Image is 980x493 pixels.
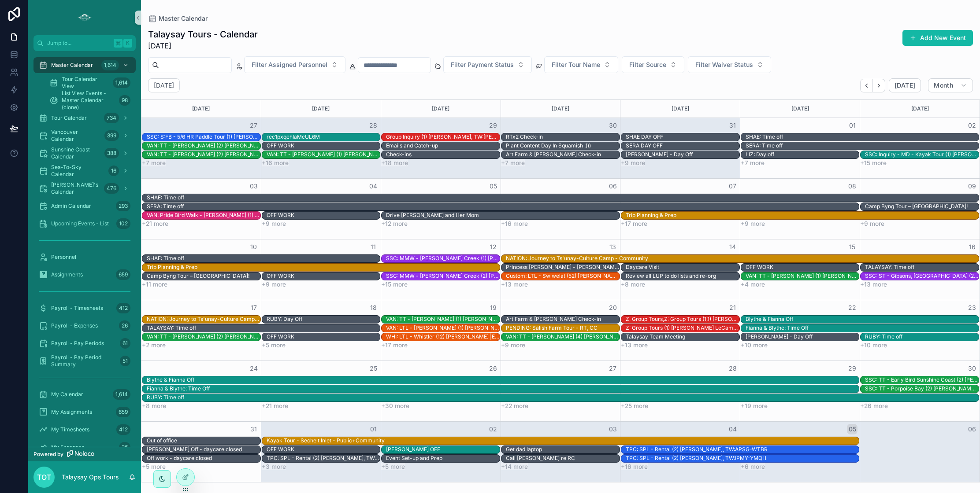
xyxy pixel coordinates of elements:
div: Art Farm & [PERSON_NAME] Check-in [506,316,601,323]
span: Sea-To-Sky Calendar [51,164,105,178]
button: +18 more [381,159,408,166]
button: 15 [847,242,857,252]
button: 07 [728,181,738,191]
button: +9 more [621,159,645,166]
button: +10 more [860,342,887,349]
div: VAN: LTL - [PERSON_NAME] (1) [PERSON_NAME], TW:SZHB-HCYX [386,324,500,331]
span: Vancouver Calendar [51,129,101,143]
button: +3 more [262,463,286,470]
button: Select Button [688,56,771,73]
a: Add New Event [902,30,973,46]
button: 10 [249,242,259,252]
div: Daycare Visit [626,264,659,271]
span: Sunshine Coast Calendar [51,146,101,160]
button: +13 more [860,281,887,288]
button: +2 more [142,342,166,349]
span: Month [934,81,953,89]
h1: Talaysay Tours - Calendar [148,28,258,40]
div: 476 [104,183,119,194]
div: SERA: Time off [147,202,184,210]
button: 04 [368,181,379,191]
div: Check-ins [386,151,412,158]
span: Filter Waiver Status [695,60,753,69]
div: VAN: TT - [PERSON_NAME] (1) [PERSON_NAME], TW:YMEU-CSVR [746,272,859,280]
a: Payroll - Pay Periods61 [33,335,136,351]
div: TALAYSAY: Time off [147,324,196,332]
button: 27 [249,120,259,131]
div: 98 [119,95,130,106]
div: WHI: LTL - Whistler (12) [PERSON_NAME] |Embark Travel, TW:HPAX-[PERSON_NAME] [386,333,500,340]
span: Assignments [51,271,83,278]
button: +13 more [621,342,648,349]
button: +25 more [621,402,648,409]
div: SERA: Time off [746,142,783,150]
div: 734 [104,113,119,123]
div: SSC: Inquiry - MD - Kayak Tour (1) [PERSON_NAME], TW:BWGC-QGVK [865,151,979,158]
a: Powered by [28,447,141,461]
div: Review all LUP to do lists and re-org [626,272,716,280]
a: Assignments659 [33,267,136,283]
a: Personnel [33,249,136,265]
div: SERA: Time off [746,142,783,149]
div: 659 [116,407,130,417]
span: My Calendar [51,391,83,398]
button: +16 more [501,220,528,227]
a: Vancouver Calendar399 [33,128,136,143]
div: Trip Planning & Prep [147,264,197,271]
div: Plant Content Day In Squamish :))) [506,142,591,150]
div: SSC: S:FB - 5/6 HR Paddle Tour (1) [PERSON_NAME], TW:[PERSON_NAME] [147,133,260,140]
div: SHAE DAY OFF [626,133,663,141]
div: SHAE DAY OFF [626,133,663,140]
div: 1,614 [113,389,130,400]
div: OFF WORK [267,142,294,149]
span: Filter Assigned Personnel [252,60,327,69]
div: Fianna & Blythe: Time Off [746,324,809,332]
button: +7 more [501,159,525,166]
div: SSC: TT - Early Bird Sunshine Coast (2) Nicole Yakashiro, TW:EHQK-TTWI [865,376,979,384]
button: 13 [608,242,618,252]
div: Blythe & Fianna Off [746,316,793,323]
a: Payroll - Expenses26 [33,318,136,334]
div: PENDING: Salish Farm Tour - RT, CC [506,324,598,332]
span: List View Events - Master Calendar (clone) [62,90,115,111]
button: +17 more [381,342,408,349]
div: WHI: LTL - Whistler (12) Michelle Barker |Embark Travel, TW:HPAX-SHRY [386,333,500,341]
div: SHAE: Time off [147,255,184,262]
div: Princess Louisa - Mel Turner [506,263,620,271]
div: SSC: MMW - [PERSON_NAME] Creek (1) [PERSON_NAME], TW:RKFE-YVMQ [386,255,500,262]
button: +10 more [741,342,768,349]
button: +9 more [860,220,884,227]
div: RUBY: Day Off [267,316,302,323]
h2: [DATE] [154,81,174,90]
div: Emails and Catch-up [386,142,438,149]
button: +21 more [262,402,288,409]
div: OFF WORK [746,264,773,271]
span: Tour Calendar View [62,76,109,90]
div: Princess [PERSON_NAME] - [PERSON_NAME] [506,264,620,271]
div: VAN: TT - Stanley Park (2) Kirsten Douglas, TW:UKEJ-CZHY [147,333,260,341]
button: 02 [967,120,977,131]
a: Admin Calendar293 [33,198,136,214]
span: Master Calendar [159,14,208,23]
span: Filter Payment Status [451,60,514,69]
span: [PERSON_NAME]'s Calendar [51,181,100,195]
a: My Calendar1,614 [33,386,136,402]
div: VAN: TT - [PERSON_NAME] (1) [PERSON_NAME], TW:ZKAE-NTPI [386,316,500,323]
button: 17 [249,302,259,313]
div: RUBY: Day Off [267,315,302,323]
div: SHAE: Time off [147,194,184,202]
div: NATION: Journey to Ts'unay-Culture Camp - Community [147,316,260,323]
div: Camp Byng Tour – [GEOGRAPHIC_DATA]! [865,203,968,210]
div: 51 [120,356,130,366]
button: 30 [608,120,618,131]
a: Payroll - Pay Period Summary51 [33,353,136,369]
span: Personnel [51,254,76,261]
div: SSC: ST - Gibsons, [GEOGRAPHIC_DATA] (2) [PERSON_NAME], TW:MDRP-XVVY [865,272,979,280]
div: 293 [116,201,130,211]
button: +22 more [501,402,528,409]
div: LIZ: Day off [746,151,774,158]
div: SSC: S:FB - 5/6 HR Paddle Tour (1) Kirsten Wallace, TW:SIHE-MZXG [147,133,260,141]
button: 09 [967,181,977,191]
a: My Assignments659 [33,404,136,420]
button: Month [928,78,973,92]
